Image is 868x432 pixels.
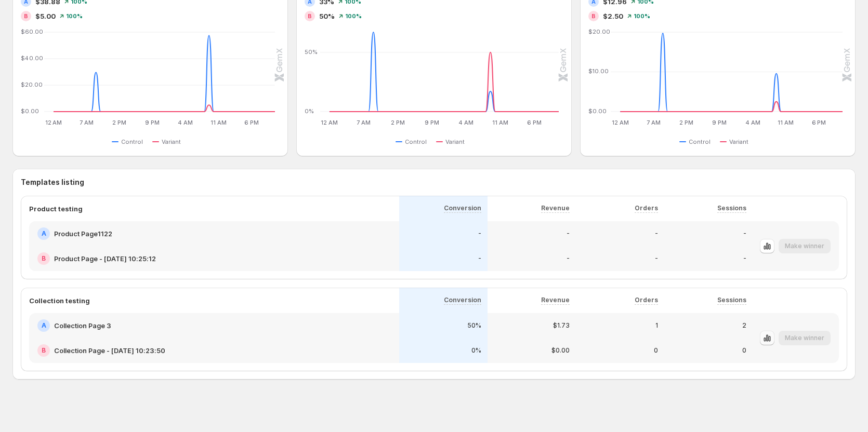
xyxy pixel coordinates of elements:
h2: B [308,13,312,19]
p: 0 [742,346,746,355]
p: Conversion [444,204,481,212]
button: Control [396,136,431,148]
h2: A [42,230,46,238]
text: 9 PM [146,119,160,126]
text: $0.00 [588,107,607,115]
text: $10.00 [588,68,609,75]
text: 0% [305,107,314,115]
p: Revenue [541,204,570,212]
text: 7 AM [357,119,371,126]
span: 50% [319,11,335,21]
h2: B [42,254,46,263]
text: 6 PM [244,119,259,126]
text: 7 AM [80,119,94,126]
span: 100% [66,13,83,19]
p: - [743,230,746,238]
h2: Collection Page - [DATE] 10:23:50 [54,345,165,356]
text: 6 PM [812,119,826,126]
h2: Collection Page 3 [54,320,111,331]
text: $60.00 [21,28,43,35]
p: $1.73 [553,321,570,330]
p: 0 [654,346,658,355]
p: $0.00 [551,346,570,355]
h2: B [591,13,596,19]
text: 9 PM [425,119,439,126]
p: Product testing [29,204,83,214]
text: 11 AM [492,119,508,126]
p: Revenue [541,296,570,304]
p: 50% [467,321,481,330]
p: Sessions [717,204,746,212]
text: 7 AM [647,119,661,126]
text: 50% [305,48,318,56]
p: - [655,254,658,263]
text: 12 AM [612,119,629,126]
text: 2 PM [391,119,405,126]
text: $20.00 [588,28,610,35]
button: Variant [152,136,185,148]
text: $20.00 [21,81,43,88]
text: 9 PM [713,119,727,126]
text: 11 AM [211,119,227,126]
text: 4 AM [458,119,474,126]
span: Control [405,138,427,146]
text: 4 AM [745,119,760,126]
text: 2 PM [113,119,127,126]
p: - [478,254,481,263]
span: Variant [729,138,748,146]
text: 6 PM [527,119,542,126]
h2: A [42,321,46,330]
text: 11 AM [778,119,794,126]
p: 2 [742,321,746,330]
p: - [478,230,481,238]
p: Collection testing [29,295,90,306]
p: Orders [635,296,658,304]
p: Sessions [717,296,746,304]
text: 12 AM [45,119,62,126]
button: Control [112,136,147,148]
span: $2.50 [603,11,623,21]
h2: B [24,13,28,19]
p: 0% [471,346,481,355]
span: Control [121,138,143,146]
p: Orders [635,204,658,212]
h2: B [42,346,46,355]
span: 100% [345,13,362,19]
p: - [567,254,570,263]
button: Variant [720,136,753,148]
p: 1 [655,321,658,330]
button: Variant [436,136,469,148]
h2: Product Page1122 [54,228,112,239]
p: - [655,230,658,238]
span: 100% [634,13,650,19]
p: - [743,254,746,263]
text: $0.00 [21,107,39,115]
p: - [567,230,570,238]
h3: Templates listing [21,177,847,187]
span: $5.00 [35,11,56,21]
span: Variant [445,138,465,146]
span: Variant [162,138,181,146]
text: $40.00 [21,55,43,62]
button: Control [679,136,715,148]
span: Control [689,138,711,146]
text: 2 PM [679,119,693,126]
text: 12 AM [321,119,338,126]
h2: Product Page - [DATE] 10:25:12 [54,253,156,264]
text: 4 AM [178,119,193,126]
p: Conversion [444,296,481,304]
